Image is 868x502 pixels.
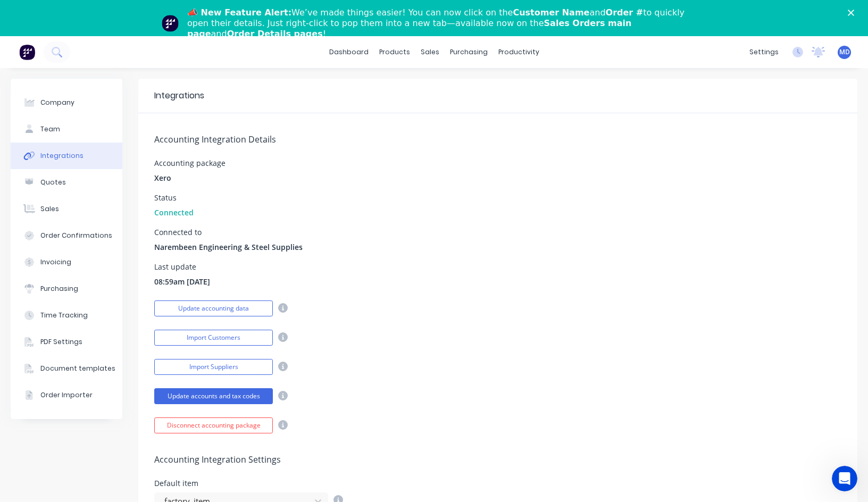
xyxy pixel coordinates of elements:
div: Accounting package [154,160,226,167]
h5: Accounting Integration Settings [154,455,841,465]
div: Order Confirmations [40,231,112,240]
div: Purchasing [40,284,78,294]
b: Sales Orders main page [187,18,631,39]
span: Xero [154,172,171,183]
button: Team [11,116,122,143]
b: Order # [606,7,644,18]
div: Order Importer [40,390,93,400]
span: 08:59am [DATE] [154,276,210,287]
button: Disconnect accounting package [154,417,273,433]
img: Factory [19,44,35,60]
div: Time Tracking [40,311,88,320]
img: Profile image for Team [162,15,179,32]
span: Narembeen Engineering & Steel Supplies [154,241,303,253]
div: Integrations [40,151,84,161]
button: PDF Settings [11,329,122,355]
div: Default item [154,480,343,487]
div: productivity [493,44,545,60]
button: Purchasing [11,275,122,302]
div: Status [154,194,194,202]
div: Quotes [40,178,66,187]
b: Customer Name [513,7,589,18]
div: Connected to [154,229,303,236]
span: MD [839,47,850,57]
div: Team [40,124,60,134]
button: Import Customers [154,330,273,346]
button: Update accounting data [154,300,273,316]
div: Sales [40,204,59,214]
div: Invoicing [40,257,71,267]
button: Company [11,89,122,116]
div: Last update [154,263,210,271]
div: sales [415,44,445,60]
div: We’ve made things easier! You can now click on the and to quickly open their details. Just right-... [187,7,689,39]
div: products [374,44,415,60]
button: Invoicing [11,249,122,275]
button: Update accounts and tax codes [154,388,273,404]
button: Order Importer [11,382,122,408]
div: Company [40,98,74,107]
div: Integrations [154,89,204,102]
b: Order Details pages [227,29,323,39]
a: dashboard [324,44,374,60]
div: Document templates [40,364,115,373]
button: Document templates [11,355,122,382]
button: Order Confirmations [11,222,122,249]
div: PDF Settings [40,337,82,347]
h5: Accounting Integration Details [154,135,841,145]
button: Import Suppliers [154,359,273,375]
b: 📣 New Feature Alert: [187,7,291,18]
iframe: Intercom live chat [832,466,857,491]
button: Quotes [11,169,122,196]
button: Integrations [11,143,122,169]
button: Sales [11,196,122,222]
div: purchasing [445,44,493,60]
div: settings [744,44,784,60]
button: Time Tracking [11,302,122,329]
div: Close [848,10,858,16]
span: Connected [154,207,194,218]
